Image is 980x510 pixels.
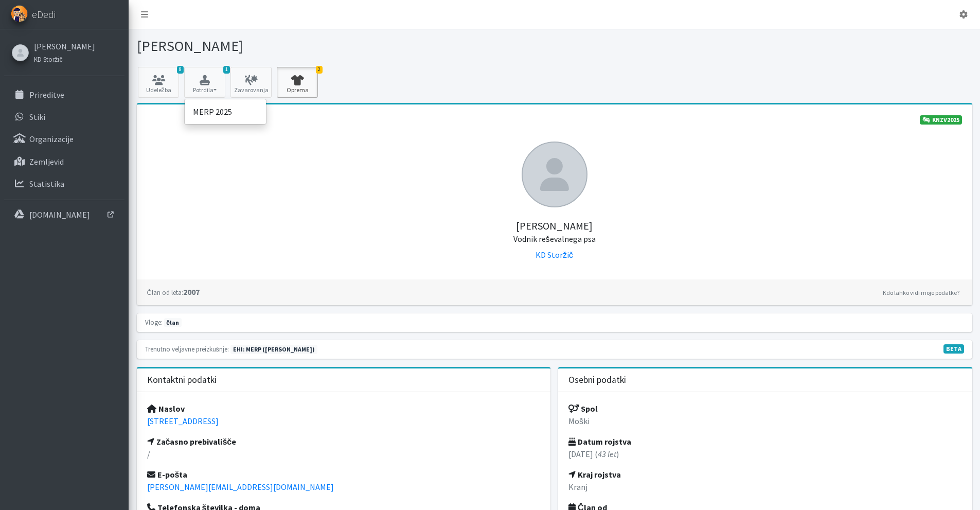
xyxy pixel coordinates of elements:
[568,448,962,460] p: [DATE] ( )
[4,107,124,127] a: Stiki
[568,436,631,447] strong: Datum rojstva
[4,173,124,194] a: Statistika
[147,207,962,244] h5: [PERSON_NAME]
[568,415,962,427] p: Moški
[34,40,95,52] a: [PERSON_NAME]
[223,66,230,74] span: 1
[316,66,323,74] span: 2
[147,375,217,385] h3: Kontaktni podatki
[145,345,229,353] small: Trenutno veljavne preizkušnje:
[137,37,551,55] h1: [PERSON_NAME]
[164,318,182,327] span: član
[880,287,962,299] a: Kdo lahko vidi moje podatke?
[29,90,64,100] p: Prireditve
[4,151,124,172] a: Zemljevid
[943,344,964,354] span: V fazi razvoja
[34,52,95,65] a: KD Storžič
[598,449,616,459] em: 43 let
[32,7,56,22] span: eDedi
[11,5,28,22] img: eDedi
[147,287,200,297] strong: 2007
[568,481,962,493] p: Kranj
[536,250,573,260] a: KD Storžič
[147,482,334,492] a: [PERSON_NAME][EMAIL_ADDRESS][DOMAIN_NAME]
[177,66,184,74] span: 8
[920,115,962,125] a: KNZV2025
[4,129,124,149] a: Organizacije
[29,156,64,167] p: Zemljevid
[147,288,183,296] small: Član od leta:
[29,112,45,122] p: Stiki
[184,67,225,98] button: 1 Potrdila
[185,103,266,120] a: MERP 2025
[513,234,596,244] small: Vodnik reševalnega psa
[230,67,272,98] a: Zavarovanja
[138,67,179,98] a: 8 Udeležba
[29,209,90,220] p: [DOMAIN_NAME]
[29,179,64,189] p: Statistika
[277,67,318,98] a: 2 Oprema
[147,469,188,480] strong: E-pošta
[29,134,74,144] p: Organizacije
[568,375,626,385] h3: Osebni podatki
[34,55,63,63] small: KD Storžič
[147,403,185,414] strong: Naslov
[4,84,124,105] a: Prireditve
[568,469,621,480] strong: Kraj rojstva
[145,318,163,326] small: Vloge:
[147,448,541,460] p: /
[4,204,124,225] a: [DOMAIN_NAME]
[147,416,219,426] a: [STREET_ADDRESS]
[230,345,317,354] span: Naslednja preizkušnja: jesen 2025
[147,436,237,447] strong: Začasno prebivališče
[568,403,598,414] strong: Spol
